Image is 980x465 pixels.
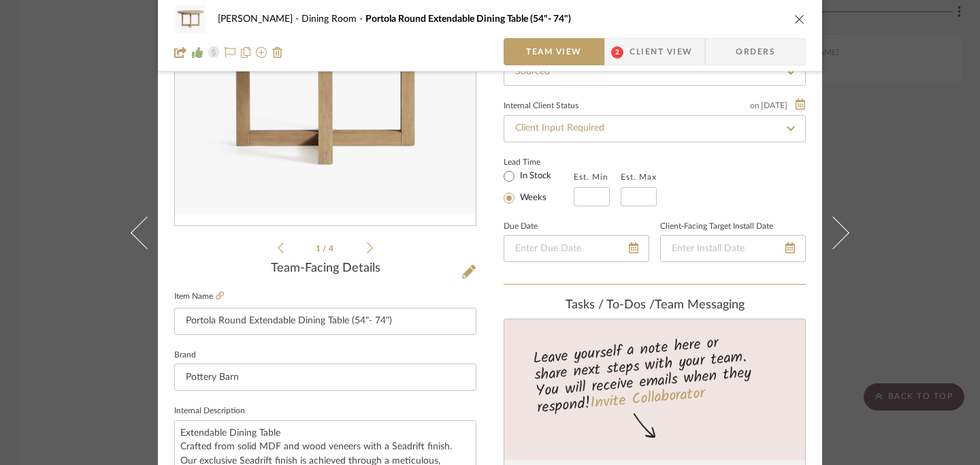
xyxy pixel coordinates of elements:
mat-radio-group: Select item type [504,168,574,206]
input: Enter Install Date [660,235,806,262]
input: Enter Brand [174,364,476,391]
label: Item Name [174,291,224,302]
label: In Stock [517,170,551,182]
img: Remove from project [272,47,283,58]
img: b84a0ae9-7b2d-4dd4-8eae-f39d6eefbb4e_48x40.jpg [174,5,207,33]
span: [PERSON_NAME] [218,14,301,24]
span: Client View [630,38,692,65]
span: Orders [721,38,790,65]
span: Tasks / To-Dos / [566,299,655,311]
div: Internal Client Status [504,103,578,110]
input: Enter Due Date [504,235,649,262]
div: Leave yourself a note here or share next steps with your team. You will receive emails when they ... [502,328,808,419]
span: Dining Room [301,14,365,24]
span: / [323,244,329,253]
label: Lead Time [504,156,574,168]
input: Type to Search… [504,59,806,86]
span: Team View [526,38,582,65]
span: 4 [329,244,336,253]
button: close [794,13,806,25]
label: Brand [174,352,196,359]
label: Est. Min [574,172,608,182]
label: Internal Description [174,408,245,415]
label: Client-Facing Target Install Date [660,223,773,230]
div: Team-Facing Details [174,261,476,276]
span: [DATE] [759,101,789,110]
span: 2 [611,46,623,59]
input: Enter Item Name [174,308,476,335]
span: on [750,101,759,110]
div: team Messaging [504,298,806,313]
span: Portola Round Extendable Dining Table (54"- 74") [365,14,571,24]
label: Est. Max [621,172,657,182]
label: Due Date [504,223,538,230]
span: 1 [316,244,323,253]
a: Invite Collaborator [589,381,706,415]
label: Weeks [517,192,546,204]
input: Type to Search… [504,115,806,142]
